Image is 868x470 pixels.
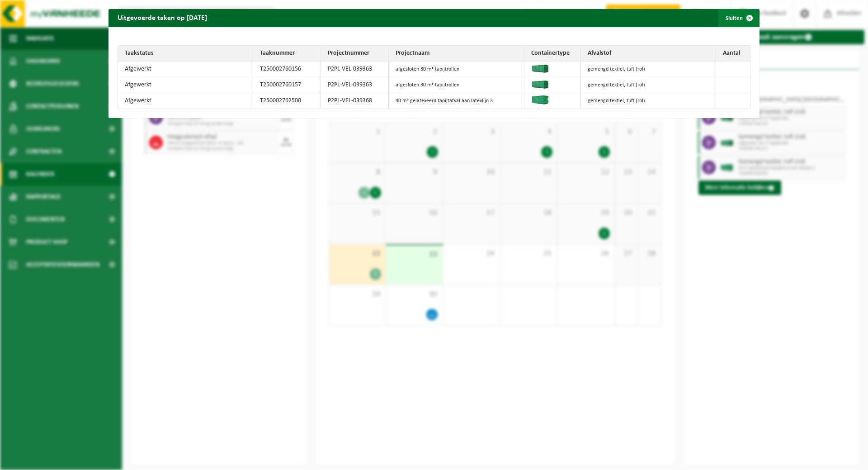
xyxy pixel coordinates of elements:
td: afgesloten 30 m³ tapijtrollen [389,77,524,93]
h2: Uitgevoerde taken op [DATE] [108,9,216,26]
td: T250002762500 [253,93,321,109]
td: P2PL-VEL-039363 [321,62,389,77]
th: Afvalstof [581,46,716,62]
td: Afgewerkt [118,77,253,93]
td: P2PL-VEL-039363 [321,77,389,93]
th: Taaknummer [253,46,321,62]
td: gemengd textiel, tuft (rol) [581,93,716,109]
td: Afgewerkt [118,93,253,109]
td: Afgewerkt [118,62,253,77]
td: gemengd textiel, tuft (rol) [581,77,716,93]
td: P2PL-VEL-039368 [321,93,389,109]
img: HK-XC-40-GN-00 [531,95,549,104]
td: gemengd textiel, tuft (rol) [581,62,716,77]
th: Taakstatus [118,46,253,62]
th: Aantal [716,46,750,62]
img: HK-XA-30-GN-00 [531,80,549,89]
img: HK-XA-30-GN-00 [531,64,549,73]
th: Projectnaam [389,46,524,62]
td: T250002760157 [253,77,321,93]
button: Sluiten [718,9,759,27]
td: 40 m³ gelatexeerd tapijtafval aan latexlijn 3 [389,93,524,109]
th: Containertype [524,46,581,62]
td: T250002760156 [253,62,321,77]
th: Projectnummer [321,46,389,62]
td: afgesloten 30 m³ tapijtrollen [389,62,524,77]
